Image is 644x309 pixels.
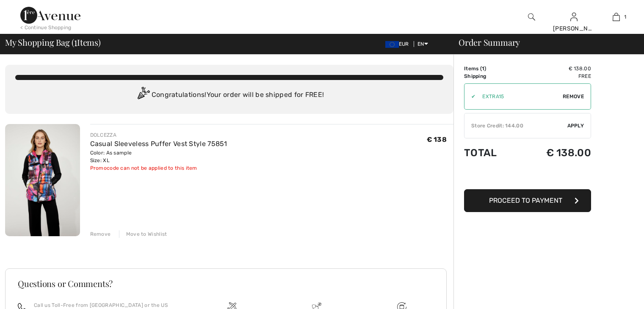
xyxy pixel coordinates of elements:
[74,36,77,47] span: 1
[517,65,591,72] td: € 138.00
[517,138,591,167] td: € 138.00
[482,66,484,72] span: 1
[427,135,447,143] span: € 138
[613,12,620,22] img: My Bag
[475,84,563,109] input: Promo code
[20,7,80,24] img: 1ère Avenue
[464,138,517,167] td: Total
[90,164,227,172] div: Promocode can not be applied to this item
[90,131,227,139] div: DOLCEZZA
[464,189,591,212] button: Proceed to Payment
[624,13,626,21] span: 1
[464,122,567,130] div: Store Credit: 144.00
[489,196,562,204] span: Proceed to Payment
[570,13,578,21] a: Sign In
[15,87,443,104] div: Congratulations! Your order will be shipped for FREE!
[135,87,152,104] img: Congratulation2.svg
[119,230,167,238] div: Move to Wishlist
[517,72,591,80] td: Free
[20,24,72,31] div: < Continue Shopping
[553,24,594,33] div: [PERSON_NAME]
[563,93,584,100] span: Remove
[590,284,636,305] iframe: Opens a widget where you can find more information
[90,230,111,238] div: Remove
[464,72,517,80] td: Shipping
[567,122,584,130] span: Apply
[90,140,227,148] a: Casual Sleeveless Puffer Vest Style 75851
[385,41,399,48] img: Euro
[5,38,101,47] span: My Shopping Bag ( Items)
[385,41,412,47] span: EUR
[18,279,434,288] h3: Questions or Comments?
[595,12,637,22] a: 1
[464,167,591,186] iframe: PayPal
[464,65,517,72] td: Items ( )
[570,12,578,22] img: My Info
[464,93,475,100] div: ✔
[90,149,227,164] div: Color: As sample Size: XL
[417,41,428,47] span: EN
[528,12,535,22] img: search the website
[5,124,80,236] img: Casual Sleeveless Puffer Vest Style 75851
[448,38,639,47] div: Order Summary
